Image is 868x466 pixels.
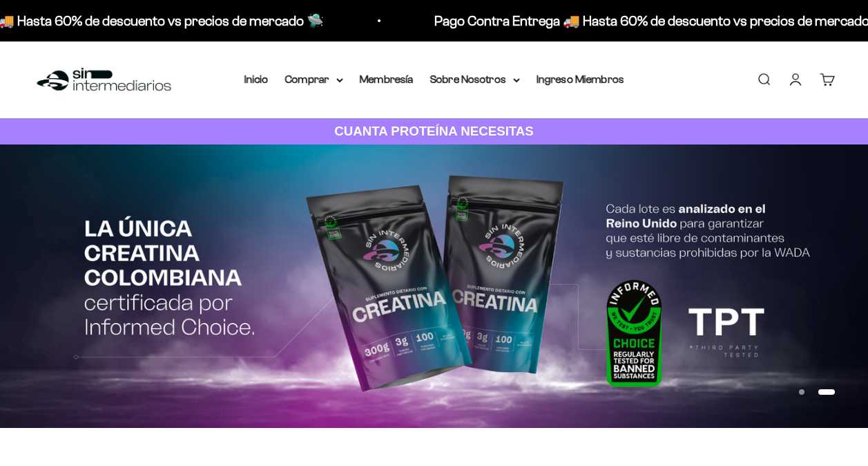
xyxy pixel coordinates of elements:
a: Ingreso Miembros [537,73,624,85]
a: Membresía [360,73,414,85]
strong: CUANTA PROTEÍNA NECESITAS [334,124,534,138]
summary: Sobre Nosotros [430,71,520,88]
summary: Comprar [285,71,343,88]
a: Inicio [244,73,269,85]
